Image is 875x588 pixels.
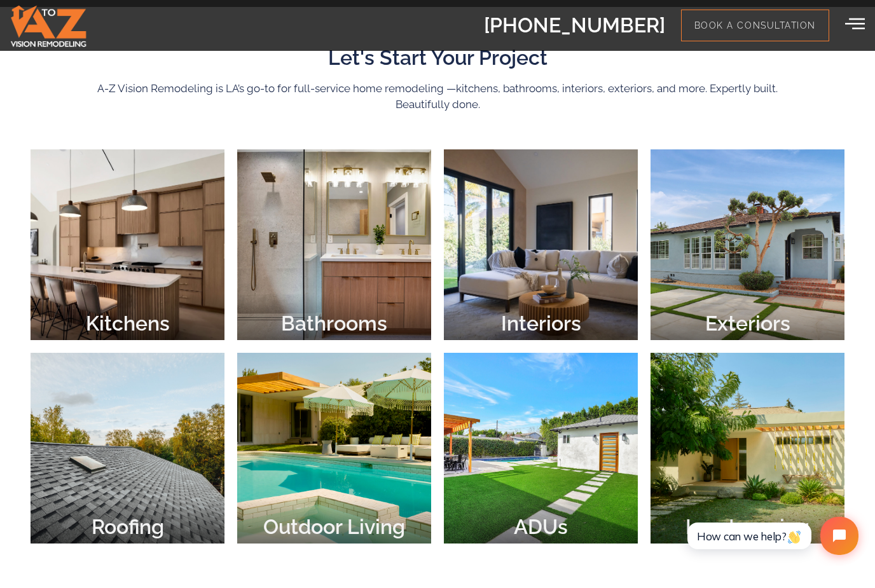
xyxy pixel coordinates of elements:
h2: Roofing [37,517,218,537]
h2: Let's Start Your Project [75,48,800,68]
a: [PHONE_NUMBER] [484,13,665,37]
a: Bathrooms [237,149,431,340]
h2: Interiors [450,313,631,334]
a: Landscaping [651,353,844,544]
a: ADUs [444,353,638,544]
h2: Landscaping [657,517,838,537]
h2: Exteriors [657,313,838,334]
a: Book a Consultation [681,10,829,41]
a: Outdoor Living [237,353,431,544]
span: Book a Consultation [694,20,816,31]
a: Roofing [31,353,224,544]
iframe: Tidio Chat [674,506,869,566]
h2: A-Z Vision Remodeling is LA’s go-to for full-service home remodeling —kitchens, bathrooms, interi... [75,81,800,113]
h2: Kitchens [37,313,218,334]
a: Interiors [444,149,638,340]
h2: Bathrooms [244,313,425,334]
a: Kitchens [31,149,224,340]
h2: ADUs [450,517,631,537]
h2: Outdoor Living [244,517,425,537]
a: Exteriors [651,149,844,340]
